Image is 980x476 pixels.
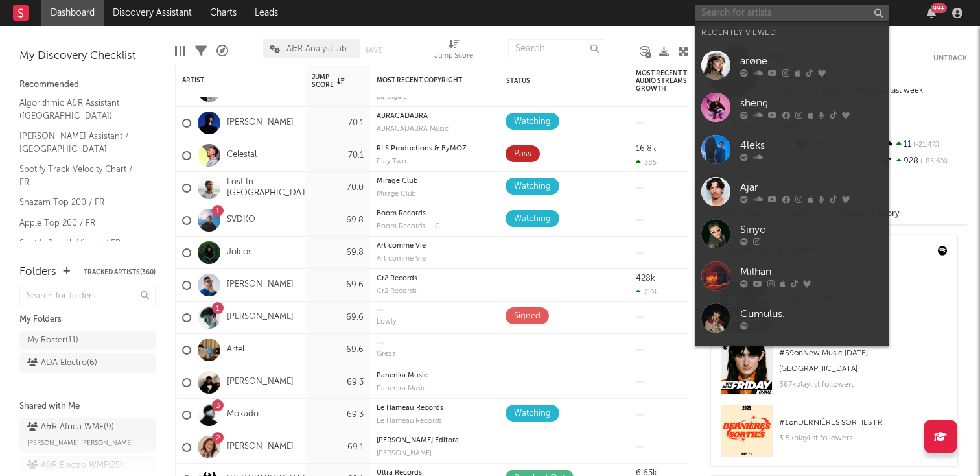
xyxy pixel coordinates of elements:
div: My Folders [19,312,156,327]
a: sheng [695,86,889,128]
a: Jok'os [227,247,252,258]
div: sheng [740,95,883,111]
a: Artel [227,344,244,355]
a: Cumulus [695,339,889,381]
a: A&R Africa WMF(9)[PERSON_NAME] [PERSON_NAME] [19,418,156,453]
div: 99 + [931,3,947,13]
div: Mirage Club [377,178,493,185]
div: label: Mirage Club [377,191,493,198]
a: [PERSON_NAME] [227,377,294,388]
div: Art comme Vie [377,256,493,263]
div: Boom Records [377,210,493,217]
div: 387k playlist followers [779,377,948,392]
div: Jump Score [434,32,473,70]
div: copyright: Cr2 Records [377,275,493,282]
div: copyright: [377,309,493,311]
div: ABRACADABRA [377,113,493,120]
div: 69.6 [312,342,364,358]
div: My Roster ( 11 ) [27,333,78,348]
div: label: Greza [377,351,493,358]
div: Folders [19,265,56,280]
div: copyright: [377,342,493,344]
span: A&R Analyst labels [286,45,354,53]
a: [PERSON_NAME] Assistant / [GEOGRAPHIC_DATA] [19,129,143,156]
a: arøne [695,44,889,86]
div: 69.8 [312,213,364,228]
div: 69.3 [312,375,364,390]
div: 70.1 [312,148,364,163]
div: ABRACADABRA Music [377,126,493,133]
div: Status [506,77,590,85]
div: label: Lowly [377,318,493,326]
div: copyright: Joanna Editora [377,437,493,444]
button: 99+ [927,8,936,18]
a: #1onDERNIÈRES SORTIES FR3.5kplaylist followers [711,405,957,466]
div: A&R Electro WMF ( 25 ) [27,458,122,473]
div: Ajar [740,180,883,195]
div: Panenka Music [377,385,493,392]
div: Watching [514,114,551,130]
div: 69.6 [312,278,364,293]
div: Shared with Me [19,399,156,414]
div: label: Play Two [377,158,493,165]
div: Most Recent Track Global Audio Streams Daily Growth [636,69,733,93]
div: # 59 on New Music [DATE] [GEOGRAPHIC_DATA] [779,346,948,377]
div: label: Panenka Music [377,385,493,392]
button: Untrack [933,52,967,65]
div: Pass [514,147,531,162]
div: Le Hameau Records [377,418,493,425]
div: Sinyo' [740,222,883,237]
span: -21.4 % [911,141,939,149]
div: Mirage Club [377,191,493,198]
div: Cr2 Records [377,275,493,282]
div: copyright: Panenka Music [377,372,493,379]
div: Greza [377,351,493,358]
div: # 1 on DERNIÈRES SORTIES FR [779,415,948,431]
div: 69.6 [312,310,364,326]
a: Algorithmic A&R Assistant ([GEOGRAPHIC_DATA]) [19,96,143,123]
a: 4leks [695,128,889,171]
div: Lowly [377,318,493,326]
div: 11 [881,136,967,153]
div: Jump Score [434,49,473,64]
a: [PERSON_NAME] [227,117,294,128]
div: 69.8 [312,245,364,261]
button: Save [365,47,382,54]
div: Artist [182,77,279,84]
a: Apple Top 200 / FR [19,216,143,230]
a: Shazam Top 200 / FR [19,195,143,209]
a: ADA Electro(6) [19,353,156,373]
div: 385 [636,158,657,167]
div: Le Hameau Records [377,405,493,412]
div: label: Joanna [377,450,493,457]
div: Cumulus. [740,306,883,322]
a: [PERSON_NAME] [227,280,294,291]
div: Recently Viewed [701,25,883,41]
a: [PERSON_NAME] [227,442,294,453]
div: label: Cr2 Records [377,288,493,295]
div: Watching [514,211,551,227]
a: My Roster(11) [19,331,156,350]
div: Boom Records LLC [377,223,493,230]
input: Search for artists [695,5,889,21]
div: copyright: Boom Records [377,210,493,217]
a: SVDKO [227,215,255,226]
a: Sinyo' [695,213,889,255]
div: RLS Productions & ByMOZ [377,145,493,152]
a: Ajar [695,171,889,213]
div: 69.1 [312,440,364,455]
a: Milhan [695,255,889,297]
div: Jump Score [312,73,344,89]
div: copyright: Le Hameau Records [377,405,493,412]
input: Search for folders... [19,287,156,305]
div: 3.5k playlist followers [779,431,948,446]
div: Most Recent Copyright [377,77,474,84]
button: Tracked Artists(360) [84,269,156,276]
div: arøne [740,53,883,69]
input: Search... [508,39,605,58]
a: Spotify Search Virality / FR [19,236,143,250]
a: Cumulus. [695,297,889,339]
div: copyright: Mirage Club [377,178,493,185]
a: Mokado [227,409,259,420]
div: 69.3 [312,407,364,423]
